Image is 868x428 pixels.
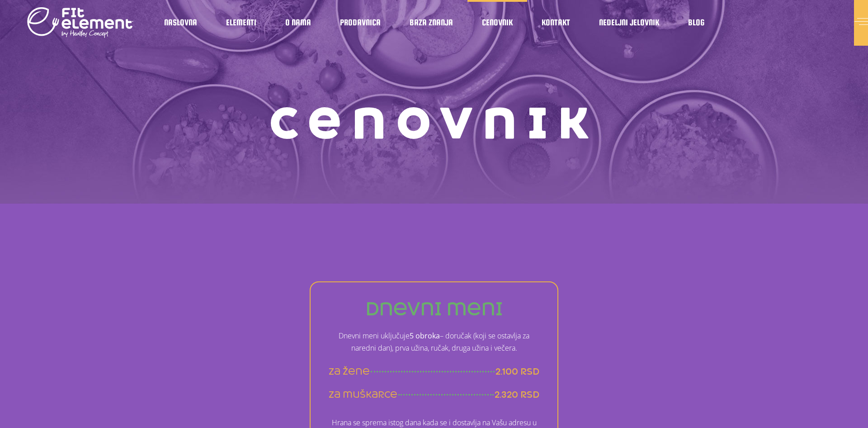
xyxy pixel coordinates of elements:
span: za muškarce [329,389,397,400]
span: 2.100 rsd [495,366,539,377]
span: O nama [285,20,311,25]
h3: dnevni meni [329,300,539,318]
span: Baza znanja [410,20,453,25]
span: Elementi [226,20,256,25]
p: Dnevni meni uključuje – doručak (koji se ostavlja za naredni dan), prva užina, ručak, druga užina... [329,330,539,354]
span: Cenovnik [482,20,513,25]
h1: Cenovnik [140,104,728,145]
span: Blog [688,20,704,25]
strong: 5 obroka [410,331,440,341]
span: Prodavnica [340,20,381,25]
span: Nedeljni jelovnik [599,20,659,25]
span: za žene [329,366,370,377]
img: logo light [27,5,133,41]
span: Naslovna [164,20,197,25]
span: Kontakt [542,20,570,25]
span: 2.320 rsd [495,389,539,400]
